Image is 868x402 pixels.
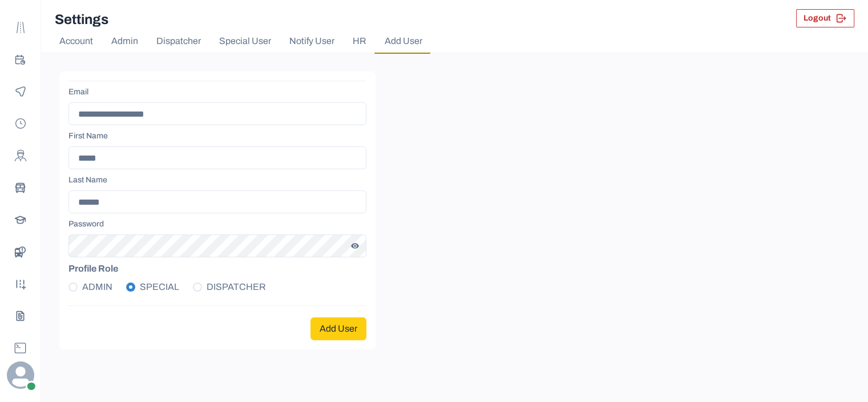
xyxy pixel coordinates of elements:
button: Yards [7,270,34,297]
svg: avatar [7,361,34,389]
span: SPECIAL [140,280,179,294]
label: Password [68,218,360,230]
button: Drivers [7,142,34,169]
button: Buses [7,174,34,201]
p: Settings [55,9,108,30]
button: Account [50,30,102,53]
button: Dblogs [7,334,34,361]
label: Email [68,86,360,98]
button: Logout [796,9,854,27]
button: Special User [210,30,280,53]
button: BusData [7,238,34,265]
button: Csvparser [7,302,34,329]
span: ADMIN [82,280,112,294]
button: Schools [7,206,34,233]
button: Route Templates [7,14,34,41]
button: Payroll [7,110,34,137]
button: Notify User [280,30,344,53]
button: Dispatcher [147,30,210,53]
button: Admin [102,30,147,53]
button: HR [344,30,376,53]
button: Monitoring [7,78,34,105]
label: Last Name [68,174,360,186]
span: DISPATCHER [207,280,266,294]
label: First Name [68,130,360,142]
p: Profile Role [68,262,366,276]
button: Add User [376,30,431,53]
button: Add User [310,317,366,340]
button: Planning [7,46,34,73]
